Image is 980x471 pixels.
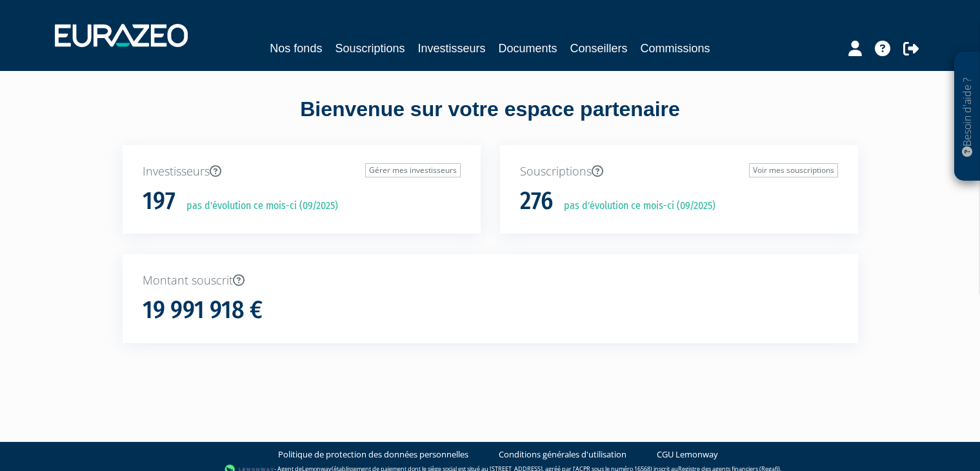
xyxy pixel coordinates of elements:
a: Investisseurs [417,39,485,57]
p: pas d'évolution ce mois-ci (09/2025) [177,199,338,214]
a: Politique de protection des données personnelles [278,448,468,461]
p: Souscriptions [520,163,838,180]
p: Investisseurs [143,163,461,180]
div: Bienvenue sur votre espace partenaire [113,95,868,145]
p: Besoin d'aide ? [960,59,975,175]
p: Montant souscrit [143,272,838,289]
a: Voir mes souscriptions [749,163,838,177]
img: 1732889491-logotype_eurazeo_blanc_rvb.png [55,24,188,47]
a: Gérer mes investisseurs [365,163,461,177]
a: Conseillers [570,39,628,57]
a: CGU Lemonway [657,448,718,461]
a: Documents [499,39,557,57]
a: Commissions [641,39,710,57]
h1: 19 991 918 € [143,297,263,324]
h1: 276 [520,188,553,215]
a: Conditions générales d'utilisation [499,448,626,461]
h1: 197 [143,188,175,215]
a: Nos fonds [270,39,322,57]
a: Souscriptions [335,39,405,57]
p: pas d'évolution ce mois-ci (09/2025) [555,199,715,214]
